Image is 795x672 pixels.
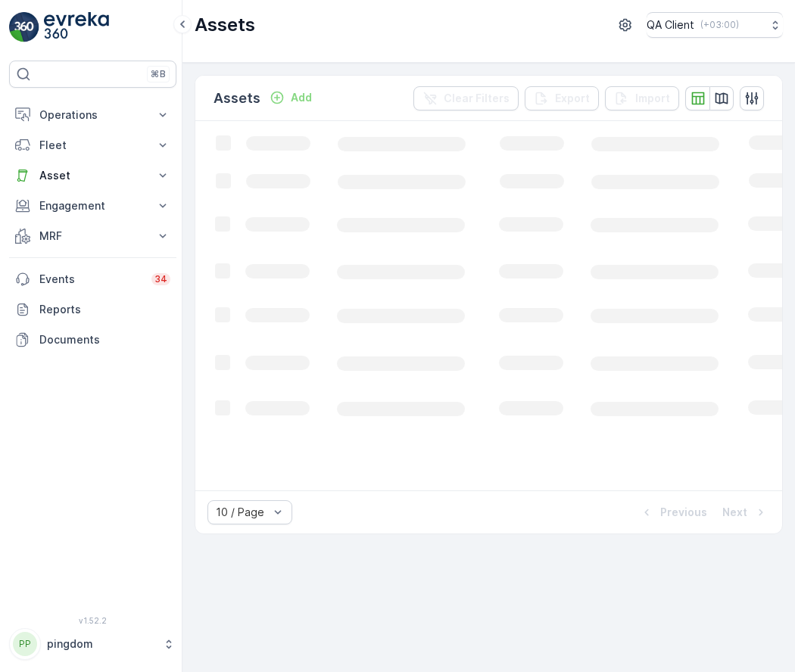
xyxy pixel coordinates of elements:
[635,91,670,106] p: Import
[9,221,176,251] button: MRF
[39,168,146,183] p: Asset
[9,294,176,325] a: Reports
[647,12,783,38] button: QA Client(+03:00)
[700,19,739,31] p: ( +03:00 )
[214,88,260,109] p: Assets
[39,272,142,287] p: Events
[555,91,590,106] p: Export
[151,68,166,80] p: ⌘B
[291,90,312,105] p: Add
[13,632,37,656] div: PP
[9,12,39,42] img: logo
[44,12,109,42] img: logo_light-DOdMpM7g.png
[9,160,176,191] button: Asset
[721,503,770,521] button: Next
[39,332,170,347] p: Documents
[39,198,146,213] p: Engagement
[39,229,146,244] p: MRF
[660,505,707,520] p: Previous
[605,86,679,110] button: Import
[525,86,599,110] button: Export
[9,616,176,625] span: v 1.52.2
[9,264,176,294] a: Events34
[39,107,146,123] p: Operations
[39,138,146,153] p: Fleet
[444,91,510,106] p: Clear Filters
[413,86,519,110] button: Clear Filters
[9,325,176,355] a: Documents
[39,302,170,317] p: Reports
[47,636,155,652] p: pingdom
[722,505,747,520] p: Next
[647,17,694,33] p: QA Client
[9,628,176,660] button: PPpingdom
[638,503,709,521] button: Previous
[195,13,255,37] p: Assets
[263,89,318,107] button: Add
[154,273,167,285] p: 34
[9,191,176,221] button: Engagement
[9,130,176,160] button: Fleet
[9,100,176,130] button: Operations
